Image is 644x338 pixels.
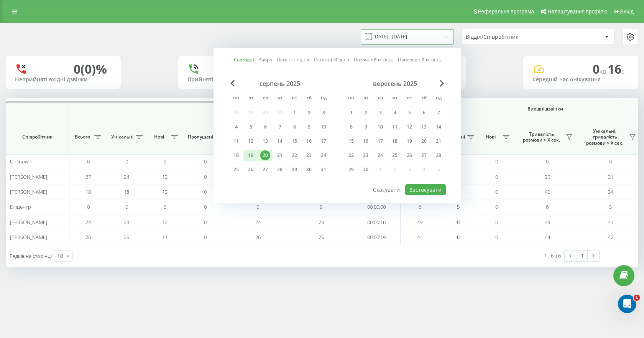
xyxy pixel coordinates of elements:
span: Previous Month [230,80,235,87]
span: 12 [162,219,168,226]
div: 1 - 6 з 6 [544,252,561,259]
span: 49 [417,219,422,226]
div: вт 19 серп 2025 р. [243,150,258,161]
abbr: неділя [318,93,329,104]
span: 11 [162,234,168,241]
abbr: вівторок [245,93,256,104]
span: 24 [85,219,91,226]
abbr: середа [375,93,386,104]
div: 10 [375,122,385,132]
span: 0 [125,203,128,210]
span: 0 [164,203,166,210]
a: Поточний місяць [354,56,393,63]
div: 17 [375,136,385,146]
div: 2 [361,108,371,118]
span: 18 [85,188,91,195]
span: 13 [162,173,168,180]
div: пт 26 вер 2025 р. [402,150,417,161]
div: вт 23 вер 2025 р. [358,150,373,161]
abbr: понеділок [230,93,242,104]
div: 0 (0)% [74,62,107,76]
div: 21 [434,136,444,146]
span: 0 [593,61,608,77]
span: 0 [204,203,207,210]
span: 34 [608,188,613,195]
div: 18 [390,136,400,146]
span: Всього [73,134,92,140]
div: 13 [419,122,429,132]
div: 9 [361,122,371,132]
div: сб 6 вер 2025 р. [417,107,431,119]
div: 27 [260,165,270,175]
span: 18 [124,188,129,195]
div: вт 26 серп 2025 р. [243,164,258,175]
span: 13 [162,188,168,195]
div: пт 12 вер 2025 р. [402,121,417,133]
abbr: неділя [433,93,444,104]
div: 12 [404,122,414,132]
span: 40 [545,188,550,195]
abbr: п’ятниця [404,93,415,104]
span: Нові [149,134,169,140]
div: 14 [434,122,444,132]
div: нд 28 вер 2025 р. [431,150,446,161]
div: пт 1 серп 2025 р. [287,107,302,119]
span: [PERSON_NAME] [10,173,47,180]
span: 25 [124,234,129,241]
span: 16 [608,61,624,77]
div: 29 [289,165,299,175]
div: 27 [419,150,429,160]
div: 15 [289,136,299,146]
div: 28 [275,165,285,175]
div: ср 10 вер 2025 р. [373,121,388,133]
div: 5 [404,108,414,118]
div: пн 11 серп 2025 р. [229,135,243,147]
a: Останні 7 днів [277,56,309,63]
a: Вчора [258,56,272,63]
div: нд 17 серп 2025 р. [316,135,331,147]
span: Налаштування профілю [547,8,607,15]
div: 14 [275,136,285,146]
span: 0 [495,203,498,210]
div: 20 [419,136,429,146]
span: 44 [545,234,550,241]
abbr: субота [303,93,315,104]
div: 18 [231,150,241,160]
div: пн 1 вер 2025 р. [344,107,358,119]
abbr: четвер [274,93,286,104]
div: 11 [390,122,400,132]
span: [PERSON_NAME] [10,234,47,241]
div: сб 13 вер 2025 р. [417,121,431,133]
div: сб 2 серп 2025 р. [302,107,316,119]
td: 00:00:00 [353,200,401,214]
span: 0 [204,158,207,165]
div: 8 [346,122,356,132]
div: чт 4 вер 2025 р. [388,107,402,119]
span: 0 [256,203,259,210]
span: 31 [608,173,613,180]
span: 35 [545,173,550,180]
div: 3 [375,108,385,118]
div: вт 9 вер 2025 р. [358,121,373,133]
span: 27 [85,173,91,180]
span: 41 [608,219,613,226]
div: вт 12 серп 2025 р. [243,135,258,147]
span: 0 [125,158,128,165]
span: хв [600,67,608,76]
span: Нові [481,134,500,140]
div: нд 7 вер 2025 р. [431,107,446,119]
div: сб 9 серп 2025 р. [302,121,316,133]
button: Скасувати [369,184,404,195]
div: сб 20 вер 2025 р. [417,135,431,147]
span: Вихід [620,8,634,15]
div: Прийняті вхідні дзвінки [187,76,284,83]
div: 20 [260,150,270,160]
span: 23 [319,219,324,226]
span: 0 [495,234,498,241]
div: 10 [57,252,63,260]
span: 1 [634,295,640,301]
div: пн 4 серп 2025 р. [229,121,243,133]
div: серпень 2025 [229,80,331,87]
div: 22 [289,150,299,160]
div: 12 [246,136,256,146]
